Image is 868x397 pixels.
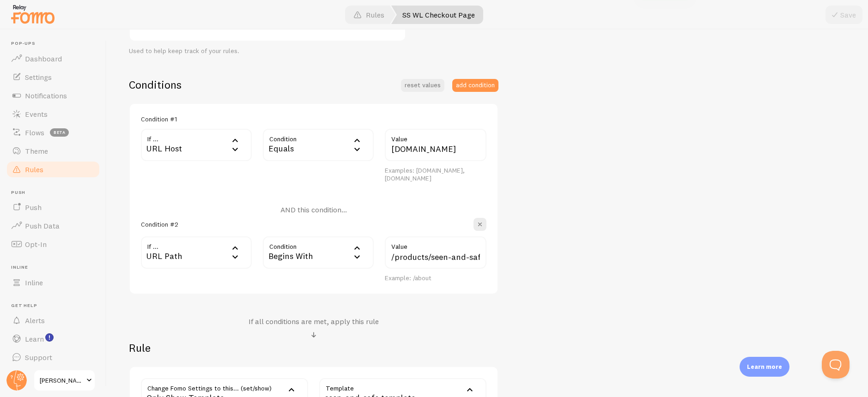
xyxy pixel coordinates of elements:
h4: If all conditions are met, apply this rule [249,317,379,326]
span: Notifications [25,91,67,100]
img: fomo-relay-logo-orange.svg [10,2,56,26]
a: Notifications [6,86,101,105]
a: Theme [6,142,101,160]
span: beta [50,128,69,137]
label: Value [385,129,486,144]
div: URL Path [141,236,252,269]
a: Push Data [6,217,101,235]
a: Rules [6,160,101,179]
a: Dashboard [6,49,101,68]
div: Equals [263,129,374,161]
span: Get Help [11,303,101,309]
h2: Conditions [129,78,182,92]
p: Learn more [747,362,782,371]
span: Push [11,190,101,196]
button: add condition [452,79,498,92]
svg: <p>Watch New Feature Tutorials!</p> [45,333,54,342]
a: Learn [6,330,101,348]
h2: Rule [129,341,498,355]
span: Push Data [25,221,60,230]
span: Inline [11,265,101,271]
span: Events [25,109,48,119]
a: Events [6,105,101,123]
span: Support [25,353,52,362]
span: Learn [25,334,44,343]
span: Dashboard [25,54,62,63]
div: Used to help keep track of your rules. [129,47,406,55]
label: Value [385,236,486,252]
span: [PERSON_NAME] [40,375,84,386]
span: Flows [25,128,44,137]
a: Alerts [6,311,101,330]
h4: AND this condition... [280,205,347,215]
button: reset values [401,79,444,92]
span: Settings [25,72,52,82]
span: Theme [25,146,48,156]
h5: Condition #2 [141,220,178,229]
span: Inline [25,278,43,287]
iframe: Help Scout Beacon - Open [822,351,850,379]
a: Opt-In [6,235,101,253]
span: Opt-In [25,240,47,249]
a: [PERSON_NAME] [33,369,96,391]
div: Learn more [740,357,789,377]
div: Begins With [263,236,374,269]
a: Push [6,198,101,217]
a: Inline [6,273,101,292]
a: Flows beta [6,123,101,142]
span: Rules [25,165,43,174]
a: Settings [6,68,101,86]
div: Examples: [DOMAIN_NAME], [DOMAIN_NAME] [385,167,486,183]
span: Pop-ups [11,41,101,47]
span: Push [25,203,42,212]
div: URL Host [141,129,252,161]
span: Alerts [25,316,45,325]
div: Example: /about [385,274,486,283]
h5: Condition #1 [141,115,177,123]
a: Support [6,348,101,367]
